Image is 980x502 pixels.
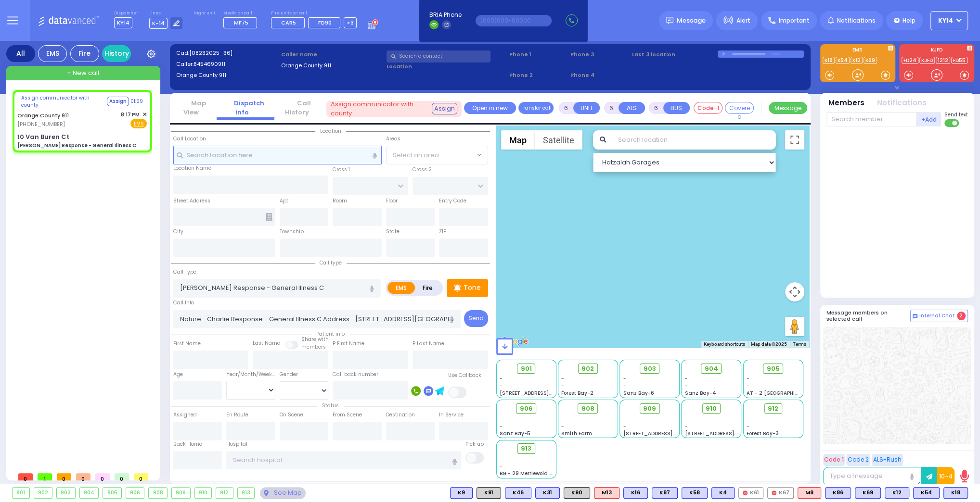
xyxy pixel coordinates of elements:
[333,166,350,174] label: Cross 1
[311,330,349,338] span: Patient info
[521,444,531,453] span: 913
[561,423,564,430] span: -
[21,94,106,109] span: Assign communicator with county
[913,487,940,499] div: K54
[226,451,461,469] input: Search hospital
[173,164,211,172] label: Location Name
[134,473,148,480] span: 0
[855,487,881,499] div: K69
[823,57,835,64] a: K18
[747,430,779,437] span: Forest Bay-3
[855,487,881,499] div: BLS
[535,130,582,150] button: Show satellite imagery
[173,411,197,419] label: Assigned
[823,454,845,466] button: Code 1
[173,299,194,307] label: Call Info
[564,487,590,499] div: K90
[594,487,619,499] div: M13
[173,440,202,448] label: Back Home
[414,282,441,294] label: Fire
[778,16,809,25] span: Important
[439,228,446,236] label: ZIP
[535,487,560,499] div: BLS
[142,111,147,119] span: ✕
[67,68,99,78] span: + New call
[260,487,305,499] div: See map
[747,423,749,430] span: -
[18,473,33,480] span: 0
[500,382,503,389] span: -
[17,132,69,142] div: 10 Van Buren Ct
[386,135,400,143] label: Areas
[706,404,717,414] span: 910
[280,411,303,419] label: On Scene
[877,98,927,109] button: Notifications
[685,423,688,430] span: -
[521,364,532,374] span: 901
[885,487,909,499] div: BLS
[149,488,167,498] div: 908
[851,57,863,64] a: K12
[114,17,132,28] span: KY14
[189,49,232,57] span: [08232025_36]
[500,415,503,423] span: -
[623,430,714,437] span: [STREET_ADDRESS][PERSON_NAME]
[652,487,678,499] div: BLS
[266,213,272,221] span: Other building occupants
[317,402,344,409] span: Status
[172,488,190,498] div: 909
[798,487,821,499] div: ALS KJ
[17,120,65,128] span: [PHONE_NUMBER]
[685,430,776,437] span: [STREET_ADDRESS][PERSON_NAME]
[623,487,648,499] div: BLS
[836,57,850,64] a: K54
[828,98,864,109] button: Members
[736,16,750,25] span: Alert
[864,57,877,64] a: K69
[234,19,248,26] span: MF75
[173,146,382,164] input: Search location here
[102,45,131,62] a: History
[652,487,678,499] div: K87
[682,487,708,499] div: BLS
[785,282,804,301] button: Map camera controls
[619,102,645,114] button: ALS
[173,268,196,276] label: Call Type
[57,473,71,480] span: 0
[226,411,248,419] label: En Route
[738,487,763,499] div: K61
[913,314,917,319] img: comment-alt.png
[505,487,531,499] div: BLS
[500,470,554,477] span: BG - 29 Merriewold S.
[315,259,347,266] span: Call type
[644,364,656,374] span: 903
[581,364,594,374] span: 902
[280,228,304,236] label: Township
[500,430,530,437] span: Sanz Bay-5
[301,336,329,343] small: Share with
[223,11,260,16] label: Medic on call
[623,415,626,423] span: -
[281,62,383,70] label: Orange County 911
[913,487,940,499] div: BLS
[570,50,629,59] span: Phone 3
[561,415,564,423] span: -
[902,57,918,64] a: FD24
[623,375,626,382] span: -
[173,371,183,378] label: Age
[944,118,960,128] label: Turn off text
[500,389,591,397] span: [STREET_ADDRESS][PERSON_NAME]
[685,375,688,382] span: -
[173,228,183,236] label: City
[846,454,870,466] button: Code 2
[509,71,567,79] span: Phone 2
[465,440,484,448] label: Pick up
[216,488,233,498] div: 912
[333,371,378,378] label: Call back number
[149,18,168,29] span: K-14
[919,57,935,64] a: KJFD
[826,112,916,126] input: Search member
[520,404,533,414] span: 906
[6,45,35,62] div: All
[387,282,415,294] label: EMS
